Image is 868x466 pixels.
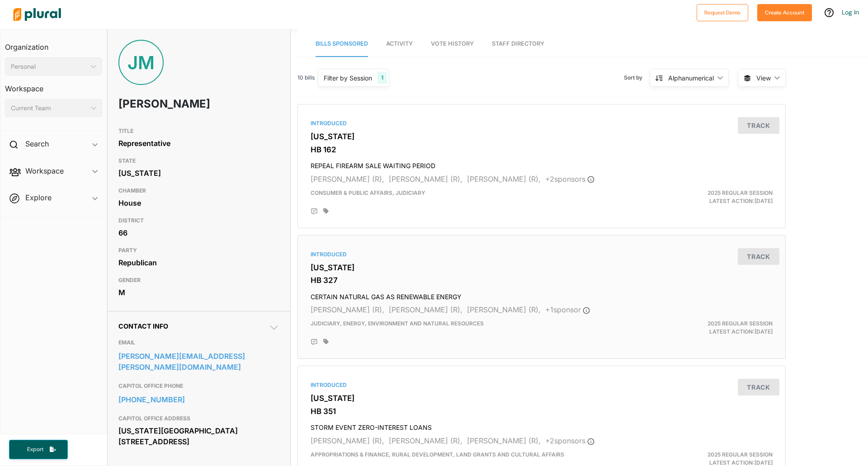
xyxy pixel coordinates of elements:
a: [PERSON_NAME][EMAIL_ADDRESS][PERSON_NAME][DOMAIN_NAME] [118,349,279,374]
div: Republican [118,256,279,269]
a: Activity [386,31,413,57]
div: 66 [118,226,279,240]
a: Log In [842,8,859,16]
div: House [118,196,279,210]
span: Contact Info [118,322,168,330]
a: Vote History [431,31,474,57]
span: + 2 sponsor s [545,436,594,445]
div: Add tags [323,339,329,345]
div: Personal [11,62,87,71]
span: Consumer & Public Affairs, Judiciary [311,189,425,196]
div: Alphanumerical [668,73,714,83]
h3: Organization [5,34,102,54]
div: [US_STATE] [118,166,279,180]
h1: [PERSON_NAME] [118,90,215,118]
h4: REPEAL FIREARM SALE WAITING PERIOD [311,158,773,170]
h3: HB 162 [311,145,773,154]
div: Add tags [323,208,329,214]
span: Export [21,446,50,453]
span: 10 bills [297,74,315,82]
div: Latest Action: [DATE] [621,320,779,336]
span: 2025 Regular Session [708,320,773,327]
h3: CHAMBER [118,185,279,196]
div: JM [118,40,164,85]
h3: STATE [118,155,279,166]
button: Track [738,117,779,134]
span: [PERSON_NAME] (R), [389,436,462,445]
div: M [118,286,279,299]
span: 2025 Regular Session [708,451,773,458]
button: Track [738,248,779,265]
span: Sort by [624,74,650,82]
div: Introduced [311,119,773,127]
a: Bills Sponsored [316,31,368,57]
button: Track [738,379,779,395]
a: Create Account [757,7,812,17]
h3: TITLE [118,126,279,137]
h3: HB 327 [311,276,773,285]
h4: CERTAIN NATURAL GAS AS RENEWABLE ENERGY [311,289,773,301]
span: [PERSON_NAME] (R), [389,174,462,184]
span: [PERSON_NAME] (R), [311,305,384,314]
div: Filter by Session [324,73,372,83]
span: [PERSON_NAME] (R), [389,305,462,314]
div: [US_STATE][GEOGRAPHIC_DATA] [STREET_ADDRESS] [118,424,279,448]
h3: [US_STATE] [311,132,773,141]
div: 1 [377,72,387,84]
div: Latest Action: [DATE] [621,189,779,205]
h3: [US_STATE] [311,263,773,272]
div: Introduced [311,381,773,389]
a: [PHONE_NUMBER] [118,393,279,406]
div: Representative [118,137,279,150]
div: Add Position Statement [311,208,318,215]
span: [PERSON_NAME] (R), [467,305,541,314]
span: Vote History [431,40,474,47]
span: [PERSON_NAME] (R), [311,174,384,184]
button: Request Demo [697,4,748,21]
h3: DISTRICT [118,215,279,226]
h3: CAPITOL OFFICE ADDRESS [118,413,279,424]
span: View [756,73,771,83]
span: + 2 sponsor s [545,174,594,184]
h3: PARTY [118,245,279,256]
h2: Search [25,139,49,149]
div: Current Team [11,104,87,113]
span: [PERSON_NAME] (R), [467,436,541,445]
a: Staff Directory [492,31,544,57]
h3: CAPITOL OFFICE PHONE [118,381,279,391]
span: + 1 sponsor [545,305,590,314]
span: [PERSON_NAME] (R), [467,174,541,184]
span: Bills Sponsored [316,40,368,47]
div: Add Position Statement [311,339,318,346]
button: Export [9,440,68,459]
h3: EMAIL [118,337,279,348]
h4: STORM EVENT ZERO-INTEREST LOANS [311,419,773,432]
button: Create Account [757,4,812,21]
h3: [US_STATE] [311,394,773,403]
h3: HB 351 [311,407,773,416]
h3: GENDER [118,275,279,286]
h3: Workspace [5,75,102,95]
span: [PERSON_NAME] (R), [311,436,384,445]
div: Introduced [311,250,773,259]
span: Judiciary, Energy, Environment and Natural Resources [311,320,484,327]
span: Appropriations & Finance, Rural Development, Land Grants and Cultural Affairs [311,451,564,458]
span: 2025 Regular Session [708,189,773,196]
a: Request Demo [697,7,748,17]
span: Activity [386,40,413,47]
